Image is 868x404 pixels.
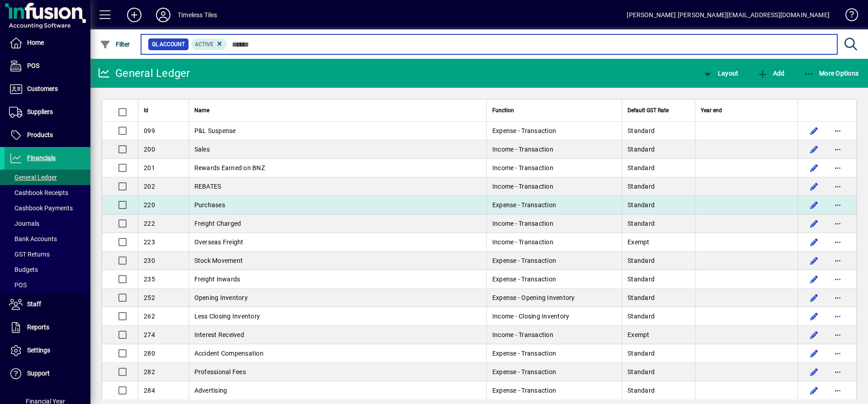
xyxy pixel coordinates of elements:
[27,323,49,331] span: Reports
[144,220,155,227] span: 222
[627,313,655,320] span: Standard
[492,201,556,209] span: Expense - Transaction
[27,131,53,138] span: Products
[152,40,185,49] span: GL Account
[144,105,148,115] span: Id
[830,328,845,342] button: More options
[492,387,556,394] span: Expense - Transaction
[627,164,655,171] span: Standard
[492,313,570,320] span: Income - Closing Inventory
[627,238,650,246] span: Exempt
[830,290,845,305] button: More options
[807,161,821,175] button: Edit
[701,105,722,115] span: Year end
[492,146,553,153] span: Income - Transaction
[144,127,155,134] span: 099
[807,272,821,286] button: Edit
[194,146,210,153] span: Sales
[194,183,222,190] span: REBATES
[144,313,155,320] span: 262
[830,198,845,212] button: More options
[830,235,845,249] button: More options
[807,179,821,194] button: Edit
[830,383,845,398] button: More options
[627,350,655,357] span: Standard
[830,272,845,286] button: More options
[492,276,556,283] span: Expense - Transaction
[144,146,155,153] span: 200
[120,7,149,23] button: Add
[144,257,155,264] span: 230
[27,347,50,354] span: Settings
[27,154,56,162] span: Financials
[627,105,669,115] span: Default GST Rate
[194,313,260,320] span: Less Closing Inventory
[194,220,241,227] span: Freight Charged
[194,105,481,115] div: Name
[755,65,787,81] button: Add
[627,331,650,338] span: Exempt
[5,339,90,362] a: Settings
[492,105,514,115] span: Function
[830,365,845,379] button: More options
[492,294,575,301] span: Expense - Opening Inventory
[5,231,90,247] a: Bank Accounts
[9,174,57,181] span: General Ledger
[144,350,155,357] span: 280
[627,257,655,264] span: Standard
[830,346,845,361] button: More options
[194,164,265,171] span: Rewards Earned on BNZ
[492,183,553,190] span: Income - Transaction
[9,204,73,212] span: Cashbook Payments
[194,387,227,394] span: Advertising
[5,262,90,277] a: Budgets
[144,331,155,338] span: 274
[702,70,738,77] span: Layout
[830,253,845,268] button: More options
[27,108,53,115] span: Suppliers
[802,65,861,81] button: More Options
[9,189,68,196] span: Cashbook Receipts
[100,41,130,48] span: Filter
[144,294,155,301] span: 252
[807,124,821,138] button: Edit
[627,294,655,301] span: Standard
[144,238,155,246] span: 223
[5,293,90,316] a: Staff
[194,350,264,357] span: Accident Compensation
[144,201,155,209] span: 220
[194,368,246,375] span: Professional Fees
[144,105,183,115] div: Id
[144,164,155,171] span: 201
[144,368,155,375] span: 282
[194,238,244,246] span: Overseas Freight
[27,370,50,377] span: Support
[27,62,39,69] span: POS
[5,316,90,339] a: Reports
[807,328,821,342] button: Edit
[5,32,90,54] a: Home
[9,220,39,227] span: Journals
[807,235,821,249] button: Edit
[194,127,236,134] span: P&L Suspense
[5,170,90,185] a: General Ledger
[830,216,845,231] button: More options
[195,41,213,48] span: Active
[194,201,225,209] span: Purchases
[757,70,784,77] span: Add
[830,161,845,175] button: More options
[191,38,227,50] mat-chip: Activation Status: Active
[27,300,41,308] span: Staff
[144,387,155,394] span: 284
[144,276,155,283] span: 235
[627,146,655,153] span: Standard
[492,238,553,246] span: Income - Transaction
[194,257,243,264] span: Stock Movement
[627,387,655,394] span: Standard
[627,127,655,134] span: Standard
[627,201,655,209] span: Standard
[627,183,655,190] span: Standard
[9,235,57,242] span: Bank Accounts
[807,290,821,305] button: Edit
[194,331,244,338] span: Interest Received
